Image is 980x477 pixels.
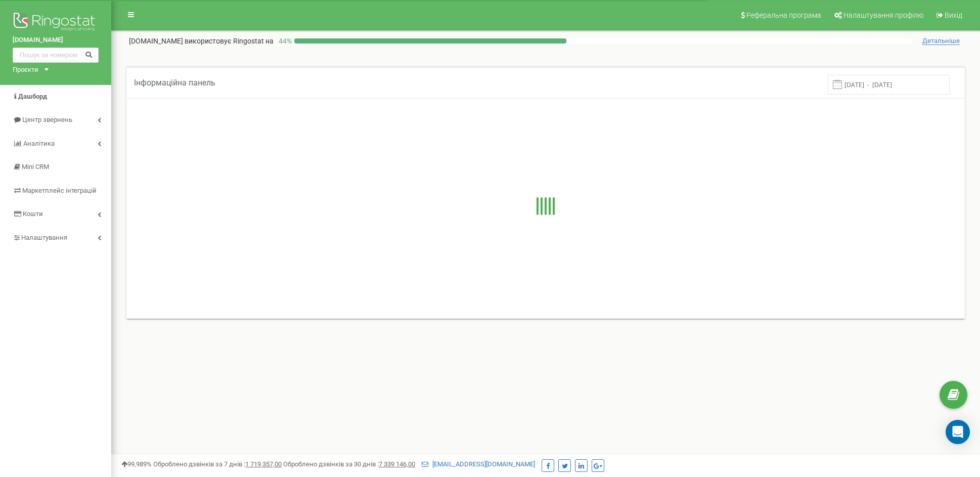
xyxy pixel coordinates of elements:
span: Інформаційна панель [134,78,215,88]
span: Налаштування профілю [843,11,923,19]
span: Детальніше [922,37,960,45]
span: Реферальна програма [746,11,821,19]
span: Вихід [945,11,962,19]
input: Пошук за номером [13,48,99,63]
u: 1 719 357,00 [245,460,282,468]
span: Маркетплейс інтеграцій [22,187,97,194]
span: Налаштування [21,234,67,241]
span: Кошти [23,210,43,218]
div: Проєкти [13,65,38,75]
span: використовує Ringostat на [185,37,274,45]
span: Оброблено дзвінків за 30 днів : [283,460,415,468]
p: [DOMAIN_NAME] [129,36,274,46]
img: Ringostat logo [13,10,99,35]
span: Mini CRM [22,163,49,170]
span: Аналiтика [23,140,55,147]
span: Дашборд [18,93,47,100]
span: Оброблено дзвінків за 7 днів : [153,460,282,468]
a: [EMAIL_ADDRESS][DOMAIN_NAME] [422,460,535,468]
span: 99,989% [121,460,152,468]
u: 7 339 146,00 [379,460,415,468]
a: [DOMAIN_NAME] [13,35,99,45]
span: Центр звернень [22,116,72,123]
div: Open Intercom Messenger [946,420,970,444]
p: 44 % [274,36,294,46]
